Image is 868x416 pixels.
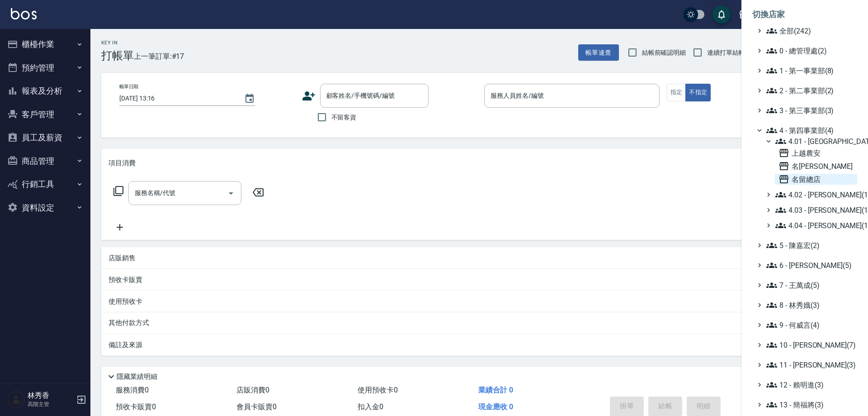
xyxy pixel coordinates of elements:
[775,189,854,200] span: 4.02 - [PERSON_NAME](1)
[766,240,854,251] span: 5 - 陳嘉宏(2)
[778,148,854,158] span: 上越農安
[766,359,854,370] span: 11 - [PERSON_NAME](3)
[766,45,854,56] span: 0 - 總管理處(2)
[766,65,854,76] span: 1 - 第一事業部(8)
[766,25,854,36] span: 全部(242)
[766,125,854,136] span: 4 - 第四事業部(4)
[766,399,854,410] span: 13 - 簡福將(3)
[766,105,854,116] span: 3 - 第三事業部(3)
[766,280,854,291] span: 7 - 王萬成(5)
[766,379,854,390] span: 12 - 賴明進(3)
[766,300,854,311] span: 8 - 林秀娥(3)
[775,136,854,147] span: 4.01 - [GEOGRAPHIC_DATA](3)
[766,339,854,350] span: 10 - [PERSON_NAME](7)
[766,320,854,330] span: 9 - 何威言(4)
[766,260,854,271] span: 6 - [PERSON_NAME](5)
[752,4,857,25] li: 切換店家
[778,161,854,172] span: 名[PERSON_NAME]
[775,205,854,215] span: 4.03 - [PERSON_NAME](11)
[775,220,854,231] span: 4.04 - [PERSON_NAME](1)
[778,174,854,185] span: 名留總店
[766,85,854,96] span: 2 - 第二事業部(2)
